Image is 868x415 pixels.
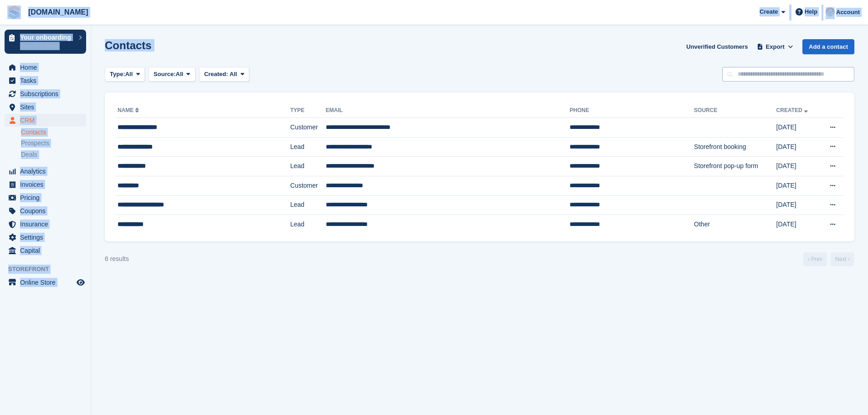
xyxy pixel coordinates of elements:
td: Customer [290,118,326,138]
td: Lead [290,157,326,176]
a: Previous [803,252,827,266]
span: Help [805,7,817,16]
td: Other [694,215,776,234]
span: Online Store [20,276,75,289]
td: [DATE] [776,195,819,215]
p: Your onboarding [20,34,74,41]
span: Capital [20,244,75,257]
span: CRM [20,114,75,127]
a: Add a contact [802,39,854,54]
span: Export [766,42,785,51]
a: menu [5,87,86,100]
th: Type [290,103,326,118]
div: 6 results [105,254,129,264]
a: menu [5,178,86,191]
td: [DATE] [776,137,819,157]
a: Unverified Customers [683,39,751,54]
img: Will Dougan [826,7,835,16]
td: [DATE] [776,157,819,176]
td: Lead [290,215,326,234]
button: Export [755,39,795,54]
td: [DATE] [776,176,819,195]
button: Type: All [105,67,145,82]
td: Customer [290,176,326,195]
p: View next steps [20,42,74,50]
button: Source: All [149,67,195,82]
span: Invoices [20,178,75,191]
span: Deals [21,150,37,159]
span: Type: [110,70,125,79]
td: [DATE] [776,215,819,234]
a: menu [5,276,86,289]
a: Next [831,252,854,266]
a: menu [5,205,86,217]
a: menu [5,218,86,231]
span: Create [760,7,778,16]
span: Subscriptions [20,87,75,100]
a: menu [5,244,86,257]
td: Lead [290,195,326,215]
a: menu [5,165,86,178]
span: Tasks [20,74,75,87]
th: Phone [570,103,694,118]
a: menu [5,231,86,244]
span: Settings [20,231,75,244]
span: Created: [204,71,228,77]
span: Storefront [8,265,91,274]
span: All [230,71,237,77]
a: Contacts [21,128,86,137]
td: Lead [290,137,326,157]
nav: Page [801,252,856,266]
a: menu [5,101,86,113]
span: Insurance [20,218,75,231]
a: Prospects [21,138,86,148]
span: Analytics [20,165,75,178]
span: Prospects [21,139,49,148]
button: Created: All [199,67,249,82]
span: Sites [20,101,75,113]
h1: Contacts [105,39,152,51]
td: Storefront pop-up form [694,157,776,176]
span: Home [20,61,75,74]
span: All [125,70,133,79]
span: Coupons [20,205,75,217]
span: Source: [154,70,175,79]
td: Storefront booking [694,137,776,157]
img: stora-icon-8386f47178a22dfd0bd8f6a31ec36ba5ce8667c1dd55bd0f319d3a0aa187defe.svg [7,5,21,19]
span: Account [836,8,860,17]
th: Email [326,103,570,118]
a: [DOMAIN_NAME] [25,5,92,20]
a: menu [5,61,86,74]
a: Name [118,107,141,113]
span: All [176,70,184,79]
a: menu [5,74,86,87]
a: Created [776,107,810,113]
span: Pricing [20,191,75,204]
a: Your onboarding View next steps [5,30,86,54]
td: [DATE] [776,118,819,138]
a: Preview store [75,277,86,288]
a: menu [5,114,86,127]
a: Deals [21,150,86,159]
th: Source [694,103,776,118]
a: menu [5,191,86,204]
